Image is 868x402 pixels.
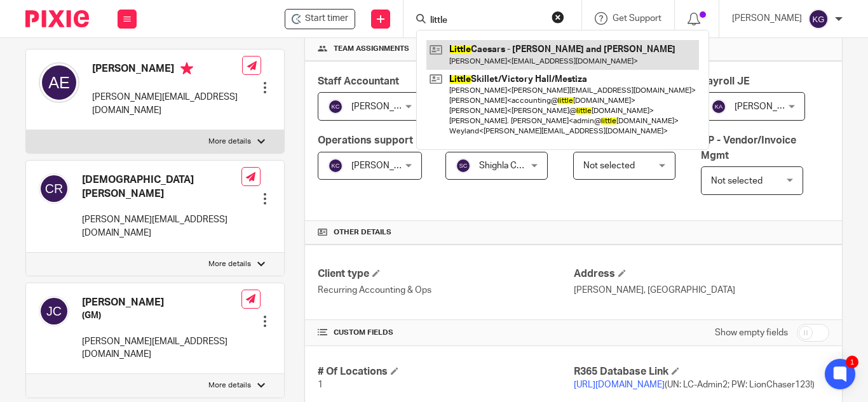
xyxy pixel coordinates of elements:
span: Operations support [318,135,413,145]
img: Pixie [25,10,89,27]
p: More details [208,137,251,147]
span: Team assignments [334,44,409,54]
div: 1 [846,356,858,368]
span: AP - Vendor/Invoice Mgmt [701,135,796,160]
p: [PERSON_NAME][EMAIL_ADDRESS][DOMAIN_NAME] [82,335,241,361]
img: svg%3E [39,62,79,103]
span: Not selected [583,161,635,170]
label: Show empty fields [715,326,788,339]
h4: [PERSON_NAME] [92,62,242,78]
span: Get Support [613,14,661,23]
h4: # Of Locations [318,365,573,379]
span: [PERSON_NAME] [735,102,804,111]
img: svg%3E [328,99,343,114]
i: Primary [180,62,193,75]
img: svg%3E [456,158,471,173]
img: svg%3E [39,173,69,204]
p: [PERSON_NAME][EMAIL_ADDRESS][DOMAIN_NAME] [82,213,241,239]
span: Payroll JE [701,76,750,86]
span: Staff Accountant [318,76,399,86]
p: More details [208,380,251,391]
h4: [PERSON_NAME] [82,296,241,309]
span: Not selected [711,177,763,185]
h4: R365 Database Link [574,365,829,379]
p: More details [208,259,251,269]
span: Start timer [305,12,348,25]
p: [PERSON_NAME] [732,12,802,25]
p: [PERSON_NAME][EMAIL_ADDRESS][DOMAIN_NAME] [92,91,242,117]
h4: Client type [318,267,573,281]
span: (UN: LC-Admin2; PW: LionChaser123!) [574,380,815,389]
img: svg%3E [808,9,829,29]
img: svg%3E [328,158,343,173]
a: [URL][DOMAIN_NAME] [574,380,665,389]
h4: CUSTOM FIELDS [318,328,573,338]
span: [PERSON_NAME] [351,161,421,170]
button: Clear [552,11,564,23]
p: [PERSON_NAME], [GEOGRAPHIC_DATA] [574,284,829,297]
div: La Presa Taqueria [285,9,355,29]
img: svg%3E [711,99,726,114]
span: Shighla Childers [479,161,543,170]
p: Recurring Accounting & Ops [318,284,573,297]
h4: Address [574,267,829,281]
h5: (GM) [82,309,241,322]
span: 1 [318,380,323,389]
h4: [DEMOGRAPHIC_DATA][PERSON_NAME] [82,173,241,201]
input: Search [429,15,543,27]
span: [PERSON_NAME] [351,102,421,111]
span: Other details [334,227,391,238]
img: svg%3E [39,296,69,326]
